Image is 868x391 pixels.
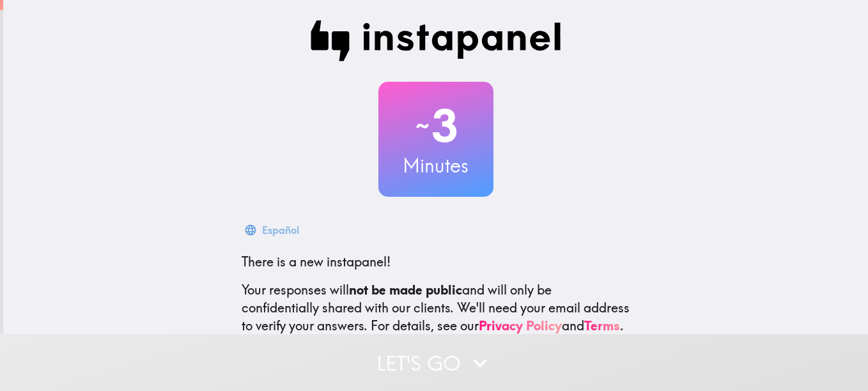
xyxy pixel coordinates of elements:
[414,107,431,145] span: ~
[378,152,493,179] h3: Minutes
[311,20,561,61] img: Instapanel
[262,221,299,239] div: Español
[479,318,562,333] a: Privacy Policy
[584,318,620,333] a: Terms
[349,282,462,298] b: not be made public
[242,217,304,243] button: Español
[378,100,493,152] h2: 3
[242,254,391,270] span: There is a new instapanel!
[242,281,630,335] p: Your responses will and will only be confidentially shared with our clients. We'll need your emai...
